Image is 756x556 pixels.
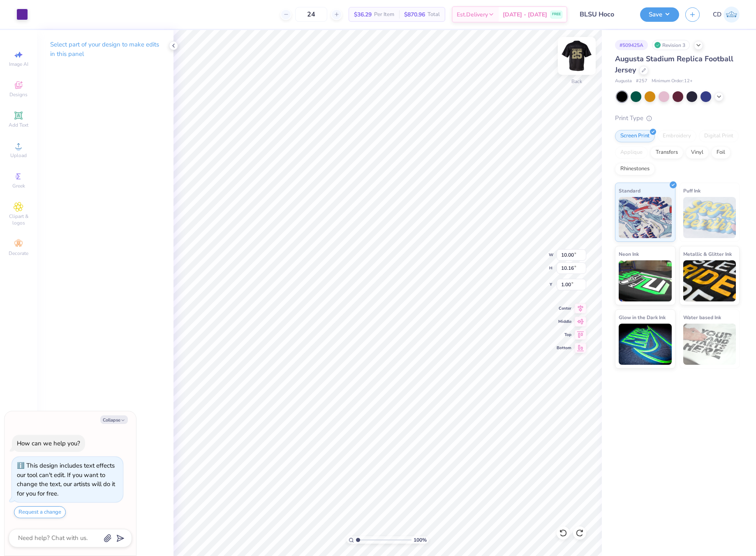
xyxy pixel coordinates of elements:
[713,10,721,19] span: CD
[374,10,394,19] span: Per Item
[619,260,672,301] img: Neon Ink
[9,91,28,98] span: Designs
[557,306,571,311] span: Center
[573,6,634,23] input: Untitled Design
[652,40,690,50] div: Revision 3
[9,250,28,257] span: Decorate
[652,78,693,85] span: Minimum Order: 12 +
[615,114,740,123] div: Print Type
[404,10,425,19] span: $870.96
[428,10,440,19] span: Total
[557,319,571,324] span: Middle
[683,186,701,195] span: Puff Ink
[17,439,80,447] div: How can we help you?
[713,7,740,23] a: CD
[615,54,733,75] span: Augusta Stadium Replica Football Jersey
[619,186,640,195] span: Standard
[552,12,561,17] span: FREE
[354,10,372,19] span: $36.29
[699,130,739,142] div: Digital Print
[619,197,672,238] img: Standard
[557,332,571,338] span: Top
[640,7,679,22] button: Save
[683,250,732,258] span: Metallic & Glitter Ink
[560,39,593,72] img: Back
[50,40,160,59] p: Select part of your design to make edits in this panel
[17,461,115,498] div: This design includes text effects our tool can't edit. If you want to change the text, our artist...
[636,78,647,85] span: # 257
[10,152,27,159] span: Upload
[683,324,736,365] img: Water based Ink
[12,183,25,189] span: Greek
[615,78,632,85] span: Augusta
[686,146,709,159] div: Vinyl
[503,10,547,19] span: [DATE] - [DATE]
[295,7,327,22] input: – –
[615,130,655,142] div: Screen Print
[457,10,488,19] span: Est. Delivery
[619,250,639,258] span: Neon Ink
[711,146,731,159] div: Foil
[557,345,571,351] span: Bottom
[619,324,672,365] img: Glow in the Dark Ink
[615,146,648,159] div: Applique
[657,130,696,142] div: Embroidery
[414,536,427,544] span: 100 %
[724,7,740,23] img: Cedric Diasanta
[9,61,28,67] span: Image AI
[683,313,721,322] span: Water based Ink
[14,506,66,518] button: Request a change
[100,415,128,424] button: Collapse
[9,122,28,128] span: Add Text
[615,40,648,50] div: # 509425A
[4,213,33,226] span: Clipart & logos
[683,260,736,301] img: Metallic & Glitter Ink
[615,163,655,175] div: Rhinestones
[571,78,582,85] div: Back
[683,197,736,238] img: Puff Ink
[650,146,683,159] div: Transfers
[619,313,666,322] span: Glow in the Dark Ink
